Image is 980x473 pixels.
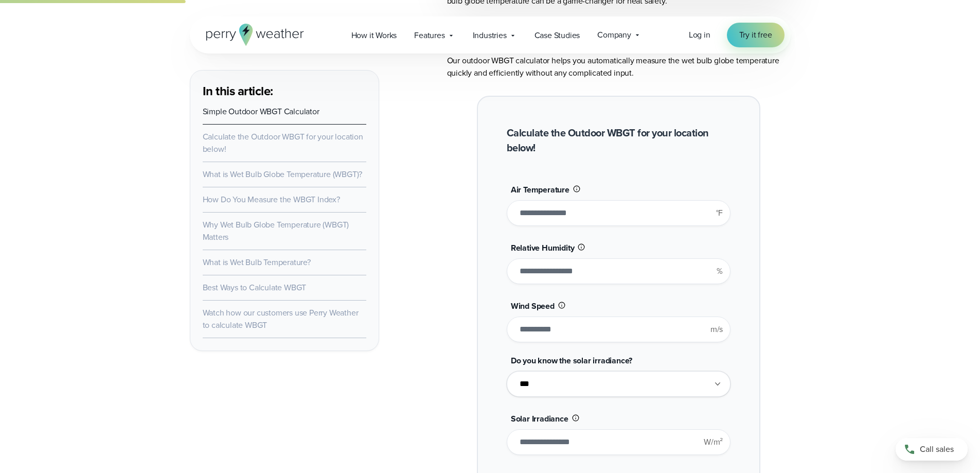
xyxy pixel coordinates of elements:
span: Do you know the solar irradiance? [511,355,632,366]
span: Industries [473,29,507,42]
span: Solar Irradiance [511,413,568,425]
span: Call sales [920,443,954,456]
p: Our outdoor WBGT calculator helps you automatically measure the wet bulb globe temperature quickl... [447,55,791,79]
a: Log in [689,29,710,41]
h2: Calculate the Outdoor WBGT for your location below! [507,126,730,155]
span: Company [597,29,631,41]
span: Relative Humidity [511,242,575,254]
h3: In this article: [203,83,366,99]
span: Wind Speed [511,300,555,312]
span: Air Temperature [511,184,569,196]
a: Calculate the Outdoor WBGT for your location below! [203,131,363,155]
span: Features [414,29,444,42]
span: Log in [689,29,710,41]
span: How it Works [351,29,397,42]
a: Best Ways to Calculate WBGT [203,282,307,293]
span: Case Studies [534,29,580,42]
a: How Do You Measure the WBGT Index? [203,194,340,205]
span: Try it free [739,29,772,41]
a: What is Wet Bulb Temperature? [203,256,311,268]
a: Why Wet Bulb Globe Temperature (WBGT) Matters [203,219,349,243]
a: Watch how our customers use Perry Weather to calculate WBGT [203,307,359,331]
a: What is Wet Bulb Globe Temperature (WBGT)? [203,168,363,180]
a: Try it free [727,23,785,47]
a: Simple Outdoor WBGT Calculator [203,106,319,117]
a: How it Works [343,25,406,46]
a: Case Studies [526,25,589,46]
a: Call sales [896,438,968,461]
